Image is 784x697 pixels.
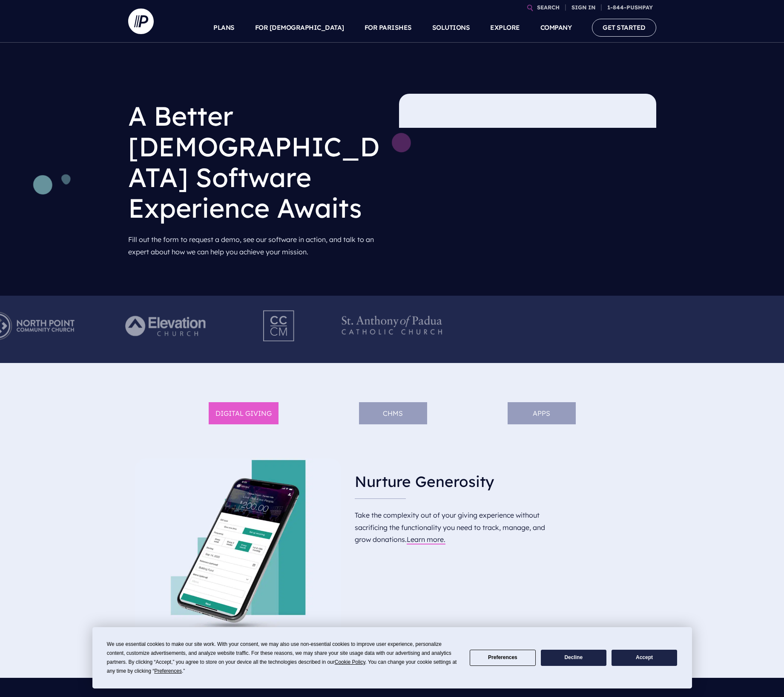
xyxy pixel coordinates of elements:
button: Preferences [470,650,535,666]
p: Fill out the form to request a demo, see our software in action, and talk to an expert about how ... [128,230,385,262]
li: ChMS [359,402,427,425]
span: Cookie Policy [335,659,365,665]
li: APPS [508,402,576,425]
a: FOR PARISHES [365,13,412,43]
div: Cookie Consent Prompt [92,627,692,688]
img: Pushpay_Logo__CCM [246,302,313,349]
a: SOLUTIONS [432,13,470,43]
img: Pushpay_Logo__Elevation [108,302,225,349]
p: Take the complexity out of your giving experience without sacrificing the functionality you need ... [355,506,561,549]
div: We use essential cookies to make our site work. With your consent, we may also use non-essential ... [107,640,459,676]
img: giving (Picture) [135,458,342,637]
button: Decline [541,650,606,666]
a: COMPANY [540,13,572,43]
a: Learn more. [407,535,445,544]
button: Accept [612,650,677,666]
span: Preferences [154,668,182,674]
li: DIGITAL GIVING [209,402,279,425]
h3: Nurture Generosity [355,465,561,498]
a: EXPLORE [490,13,520,43]
a: GET STARTED [592,19,656,36]
a: FOR [DEMOGRAPHIC_DATA] [255,13,344,43]
img: Pushpay_Logo__StAnthony [333,302,451,349]
a: PLANS [213,13,235,43]
h1: A Better [DEMOGRAPHIC_DATA] Software Experience Awaits [128,94,385,230]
